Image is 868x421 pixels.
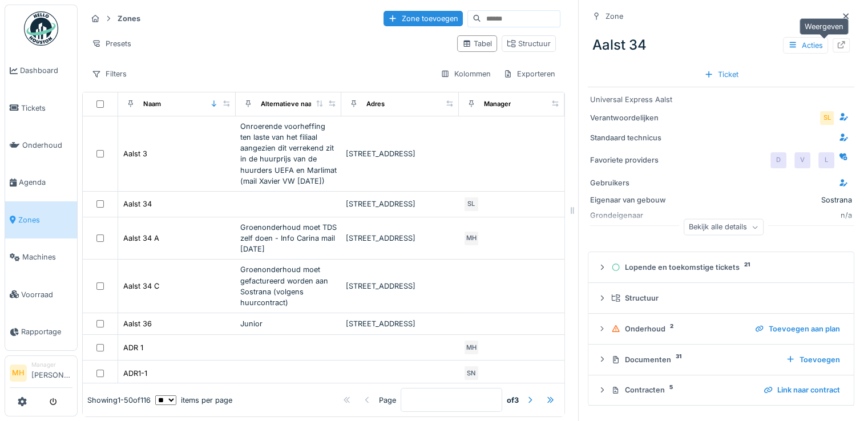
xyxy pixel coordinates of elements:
div: Naam [143,99,161,109]
div: SL [819,110,835,126]
div: Zone toevoegen [383,11,463,26]
div: Kolommen [435,66,496,82]
div: Contracten [611,384,754,395]
div: Aalst 36 [123,318,152,329]
div: Bekijk alle details [684,219,764,236]
div: items per page [155,395,232,406]
a: MH Manager[PERSON_NAME] [10,361,72,388]
div: Manager [31,361,72,369]
div: Link naar contract [759,382,845,398]
div: SL [463,196,479,212]
li: MH [10,365,27,382]
div: Showing 1 - 50 of 116 [87,395,151,406]
div: Lopende en toekomstige tickets [611,262,840,273]
div: Structuur [507,38,551,49]
div: Ticket [700,67,743,82]
div: Adres [366,99,385,109]
div: n/a [680,210,852,221]
div: Page [379,395,396,406]
div: Verantwoordelijken [590,112,676,123]
div: Toevoegen [781,352,845,367]
summary: Lopende en toekomstige tickets21 [593,257,849,278]
div: Aalst 34 [588,30,854,60]
div: Acties [783,37,828,54]
span: Zones [18,214,72,225]
div: Gebruikers [590,177,676,188]
div: Sostrana [821,195,852,205]
div: [STREET_ADDRESS] [346,148,454,159]
div: Favoriete providers [590,155,676,165]
div: Zone [605,11,623,22]
summary: Onderhoud2Toevoegen aan plan [593,318,849,339]
div: Universal Express Aalst [590,94,852,105]
img: Badge_color-CXgf-gQk.svg [24,11,58,46]
div: D [770,152,786,168]
div: L [818,152,834,168]
div: Manager [484,99,511,109]
div: Aalst 34 A [123,233,159,244]
strong: of 3 [507,395,519,406]
div: Onderhoud [611,323,746,334]
div: Alternatieve naam [261,99,317,109]
span: Machines [22,252,72,262]
summary: Structuur [593,288,849,309]
a: Zones [5,201,77,238]
summary: Documenten31Toevoegen [593,349,849,370]
div: Tabel [462,38,492,49]
summary: Contracten5Link naar contract [593,380,849,401]
a: Rapportage [5,313,77,350]
div: Weergeven [800,18,849,35]
div: ADR 1 [123,342,143,353]
div: Aalst 34 C [123,281,159,292]
a: Agenda [5,164,77,201]
div: [STREET_ADDRESS] [346,233,454,244]
div: Presets [87,35,136,52]
div: Toevoegen aan plan [750,321,845,337]
div: Groenonderhoud moet TDS zelf doen - Info Carina mail [DATE] [240,222,337,255]
div: Structuur [611,293,840,303]
div: Standaard technicus [590,132,676,143]
div: Onroerende voorheffing ten laste van het filiaal aangezien dit verrekend zit in de huurprijs van ... [240,121,337,187]
div: Groenonderhoud moet gefactureerd worden aan Sostrana (volgens huurcontract) [240,264,337,308]
a: Voorraad [5,276,77,313]
div: MH [463,339,479,355]
span: Agenda [19,177,72,188]
div: Aalst 3 [123,148,147,159]
div: MH [463,230,479,246]
div: Exporteren [498,66,560,82]
div: ADR1-1 [123,368,147,379]
div: [STREET_ADDRESS] [346,281,454,292]
span: Rapportage [21,326,72,337]
div: Filters [87,66,132,82]
div: SN [463,365,479,381]
span: Dashboard [20,65,72,76]
div: Documenten [611,354,777,365]
div: [STREET_ADDRESS] [346,199,454,209]
a: Machines [5,238,77,276]
div: V [794,152,810,168]
span: Tickets [21,103,72,114]
div: Junior [240,318,337,329]
a: Onderhoud [5,127,77,164]
a: Dashboard [5,52,77,89]
span: Voorraad [21,289,72,300]
li: [PERSON_NAME] [31,361,72,385]
span: Onderhoud [22,140,72,151]
div: Eigenaar van gebouw [590,195,676,205]
div: Aalst 34 [123,199,152,209]
a: Tickets [5,89,77,126]
div: Grondeigenaar [590,210,676,221]
div: [STREET_ADDRESS] [346,318,454,329]
strong: Zones [113,13,145,24]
